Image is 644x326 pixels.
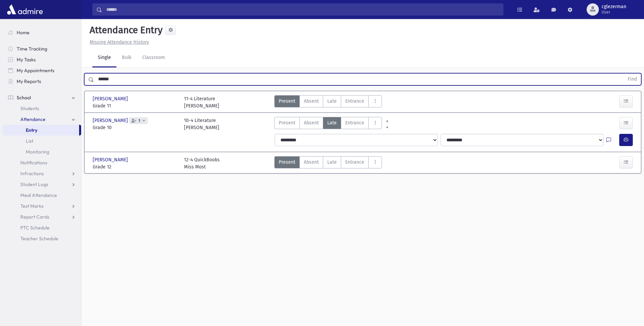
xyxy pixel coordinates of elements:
a: List [3,136,81,146]
span: Absent [304,98,319,105]
a: Student Logs [3,179,81,190]
u: Missing Attendance History [90,39,149,45]
a: Report Cards [3,211,81,222]
span: Grade 12 [93,163,177,170]
span: Meal Attendance [20,192,57,198]
span: Report Cards [20,214,49,220]
span: List [26,138,33,144]
a: Attendance [3,114,81,125]
span: 1 [137,119,142,123]
span: Attendance [20,116,45,122]
a: Test Marks [3,201,81,211]
span: Infractions [20,170,44,177]
span: Grade 10 [93,124,177,131]
span: Grade 11 [93,102,177,109]
a: PTC Schedule [3,222,81,233]
a: Meal Attendance [3,190,81,201]
a: Missing Attendance History [87,39,149,45]
span: Entrance [345,159,364,166]
span: Time Tracking [17,46,47,52]
a: School [3,92,81,103]
span: Entrance [345,98,364,105]
span: PTC Schedule [20,225,50,231]
span: My Reports [17,78,41,84]
a: Notifications [3,157,81,168]
span: Late [327,98,337,105]
button: Find [624,74,641,85]
span: Monitoring [26,149,49,155]
a: Entry [3,125,79,136]
div: 11-4 Literature [PERSON_NAME] [184,95,219,109]
span: Test Marks [20,203,43,209]
span: My Appointments [17,67,54,74]
span: User [602,9,626,15]
span: [PERSON_NAME] [93,156,129,163]
span: [PERSON_NAME] [93,117,129,124]
span: Students [20,105,39,111]
span: Home [17,29,30,36]
span: [PERSON_NAME] [93,95,129,102]
h5: Attendance Entry [87,24,163,36]
span: Absent [304,119,319,126]
span: Teacher Schedule [20,236,58,242]
a: Monitoring [3,146,81,157]
span: Present [279,119,295,126]
span: Present [279,98,295,105]
span: Entrance [345,119,364,126]
span: Present [279,159,295,166]
span: Student Logs [20,181,48,187]
a: Bulk [116,48,137,67]
a: My Reports [3,76,81,87]
input: Search [102,3,503,16]
span: Absent [304,159,319,166]
div: AttTypes [274,95,382,109]
div: 10-4 Literature [PERSON_NAME] [184,117,219,131]
a: Single [92,48,116,67]
img: AdmirePro [5,3,44,16]
div: AttTypes [274,156,382,170]
a: Classroom [137,48,170,67]
a: Students [3,103,81,114]
a: My Tasks [3,54,81,65]
a: Teacher Schedule [3,233,81,244]
span: Notifications [20,160,47,166]
div: AttTypes [274,117,382,131]
span: cglezerman [602,4,626,9]
span: School [17,95,31,101]
a: Time Tracking [3,43,81,54]
span: Late [327,159,337,166]
a: Home [3,27,81,38]
a: Infractions [3,168,81,179]
div: 12-4 QuickBooks Miss Most [184,156,220,170]
span: Late [327,119,337,126]
span: Entry [26,127,37,133]
span: My Tasks [17,57,36,63]
a: My Appointments [3,65,81,76]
